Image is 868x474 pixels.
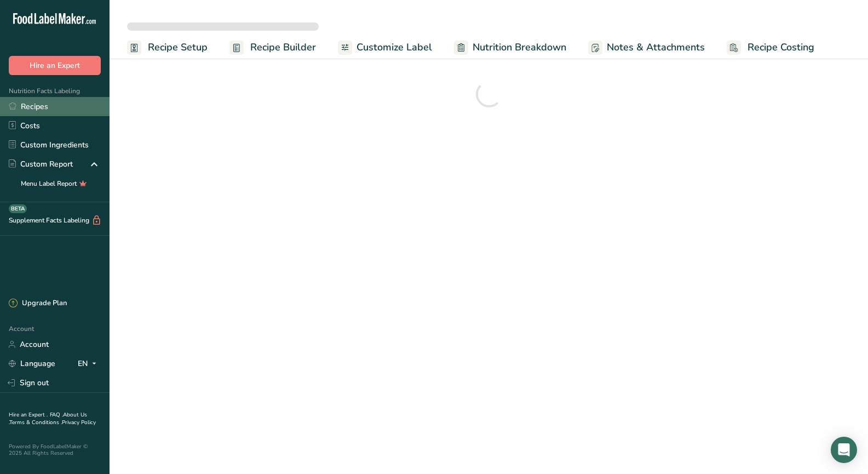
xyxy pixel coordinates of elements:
[588,35,705,60] a: Notes & Attachments
[229,35,316,60] a: Recipe Builder
[473,40,566,55] span: Nutrition Breakdown
[148,40,208,55] span: Recipe Setup
[78,357,101,370] div: EN
[9,298,67,309] div: Upgrade Plan
[338,35,432,60] a: Customize Label
[9,443,101,456] div: Powered By FoodLabelMaker © 2025 All Rights Reserved
[727,35,814,60] a: Recipe Costing
[454,35,566,60] a: Nutrition Breakdown
[9,354,55,373] a: Language
[607,40,705,55] span: Notes & Attachments
[831,437,857,463] div: Open Intercom Messenger
[9,204,27,213] div: BETA
[50,411,63,419] a: FAQ .
[250,40,316,55] span: Recipe Builder
[9,158,73,170] div: Custom Report
[9,411,48,419] a: Hire an Expert .
[748,40,814,55] span: Recipe Costing
[9,411,87,426] a: About Us .
[357,40,432,55] span: Customize Label
[9,56,101,75] button: Hire an Expert
[9,419,62,426] a: Terms & Conditions .
[127,35,208,60] a: Recipe Setup
[62,419,96,426] a: Privacy Policy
